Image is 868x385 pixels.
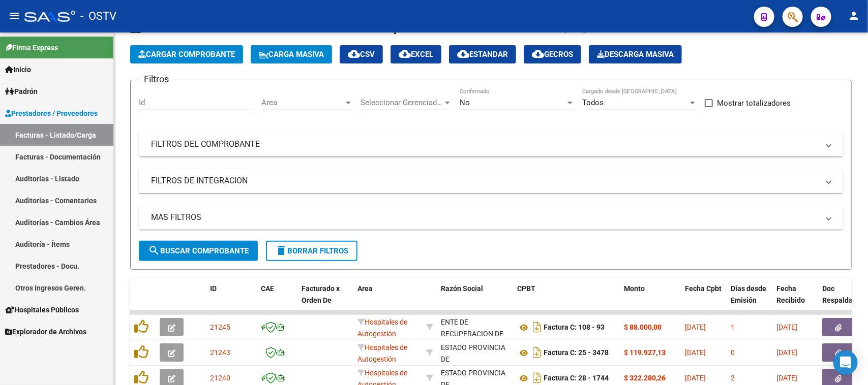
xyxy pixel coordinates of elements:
mat-icon: menu [8,10,20,22]
mat-expansion-panel-header: FILTROS DEL COMPROBANTE [139,132,843,156]
span: 21243 [210,348,230,357]
span: Gecros [532,50,573,59]
strong: Factura C: 108 - 93 [544,324,605,332]
span: Area [261,98,344,107]
button: Buscar Comprobante [139,241,258,261]
span: Borrar Filtros [275,246,348,255]
button: Carga Masiva [251,45,332,63]
span: [DATE] [776,323,797,331]
span: [DATE] [776,374,797,382]
span: Seleccionar Gerenciador [361,98,443,107]
datatable-header-cell: Monto [620,278,681,323]
span: Facturado x Orden De [302,284,340,304]
span: Hospitales de Autogestión [357,318,407,338]
div: 30673377544 [441,342,509,363]
strong: $ 119.927,13 [624,348,666,357]
strong: Factura C: 28 - 1744 [544,374,609,382]
span: 2 [731,374,735,382]
button: CSV [340,45,383,63]
span: - OSTV [80,5,116,27]
span: [DATE] [776,348,797,357]
span: Razón Social [441,284,483,293]
mat-icon: cloud_download [399,48,411,60]
button: Estandar [449,45,516,63]
span: 1 [731,323,735,331]
app-download-masive: Descarga masiva de comprobantes (adjuntos) [589,45,682,63]
span: CSV [348,50,375,59]
span: Doc Respaldatoria [822,284,868,304]
strong: Factura C: 25 - 3478 [544,349,609,357]
span: Hospitales de Autogestión [357,343,407,363]
span: CPBT [517,284,535,293]
span: No [460,98,470,107]
datatable-header-cell: ID [206,278,257,323]
span: Días desde Emisión [731,284,766,304]
mat-panel-title: FILTROS DE INTEGRACION [151,175,819,186]
span: Buscar Comprobante [148,246,249,255]
mat-panel-title: FILTROS DEL COMPROBANTE [151,139,819,150]
button: Borrar Filtros [266,241,357,261]
span: Padrón [5,86,38,97]
datatable-header-cell: CPBT [513,278,620,323]
mat-expansion-panel-header: MAS FILTROS [139,205,843,230]
span: Descarga Masiva [597,50,674,59]
button: EXCEL [391,45,441,63]
strong: $ 88.000,00 [624,323,662,331]
span: Inicio [5,64,31,75]
mat-panel-title: MAS FILTROS [151,212,819,223]
h3: Filtros [139,72,174,86]
mat-icon: delete [275,244,287,256]
span: Mostrar totalizadores [717,97,791,109]
mat-icon: cloud_download [457,48,469,60]
span: 21240 [210,374,230,382]
span: Firma Express [5,42,58,53]
mat-icon: cloud_download [348,48,360,60]
span: CAE [261,284,274,293]
span: [DATE] [685,374,706,382]
span: ID [210,284,217,293]
span: Carga Masiva [259,50,324,59]
span: Monto [624,284,645,293]
strong: $ 322.280,26 [624,374,666,382]
datatable-header-cell: Fecha Recibido [772,278,818,323]
span: Hospitales Públicos [5,304,79,315]
span: Fecha Cpbt [685,284,722,293]
span: 21245 [210,323,230,331]
span: Explorador de Archivos [5,326,86,337]
span: Estandar [457,50,508,59]
button: Descarga Masiva [589,45,682,63]
div: Open Intercom Messenger [833,350,858,375]
mat-icon: person [848,10,860,22]
mat-expansion-panel-header: FILTROS DE INTEGRACION [139,169,843,193]
datatable-header-cell: CAE [257,278,297,323]
datatable-header-cell: Razón Social [437,278,513,323]
span: Cargar Comprobante [138,50,235,59]
mat-icon: search [148,244,160,256]
span: Prestadores / Proveedores [5,108,98,119]
mat-icon: cloud_download [532,48,544,60]
span: [DATE] [685,323,706,331]
span: EXCEL [399,50,433,59]
div: 30718615700 [441,316,509,338]
i: Descargar documento [530,344,544,361]
button: Cargar Comprobante [130,45,243,63]
datatable-header-cell: Facturado x Orden De [297,278,353,323]
datatable-header-cell: Fecha Cpbt [681,278,727,323]
span: 0 [731,348,735,357]
span: Todos [582,98,604,107]
i: Descargar documento [530,319,544,335]
span: [DATE] [685,348,706,357]
button: Gecros [524,45,581,63]
span: Area [357,284,373,293]
datatable-header-cell: Area [353,278,422,323]
span: Fecha Recibido [776,284,805,304]
datatable-header-cell: Días desde Emisión [727,278,772,323]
